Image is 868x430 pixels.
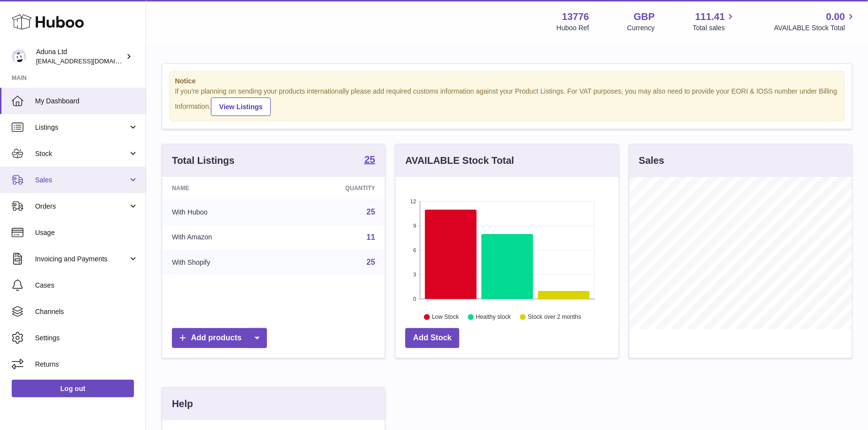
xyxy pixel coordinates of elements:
[414,296,416,302] text: 0
[562,10,589,23] strong: 13776
[634,10,655,23] strong: GBP
[36,57,143,65] span: [EMAIL_ADDRESS][DOMAIN_NAME]
[211,98,271,116] a: View Listings
[774,10,856,33] a: 0.00 AVAILABLE Stock Total
[414,247,416,253] text: 6
[693,23,736,33] span: Total sales
[639,154,664,167] h3: Sales
[175,77,839,86] strong: Notice
[35,254,128,264] span: Invoicing and Payments
[162,250,284,275] td: With Shopify
[826,10,845,23] span: 0.00
[414,272,416,277] text: 3
[35,202,128,211] span: Orders
[162,177,284,199] th: Name
[405,328,459,348] a: Add Stock
[35,123,128,132] span: Listings
[528,313,581,320] text: Stock over 2 months
[12,380,134,397] a: Log out
[35,97,138,106] span: My Dashboard
[774,23,856,33] span: AVAILABLE Stock Total
[432,313,459,320] text: Low Stock
[35,176,128,185] span: Sales
[411,198,416,204] text: 12
[172,328,267,348] a: Add products
[367,233,376,241] a: 11
[364,155,375,164] strong: 25
[35,360,138,369] span: Returns
[162,225,284,250] td: With Amazon
[175,87,839,116] div: If you're planning on sending your products internationally please add required customs informati...
[557,23,589,33] div: Huboo Ref
[35,333,138,343] span: Settings
[367,208,376,216] a: 25
[35,228,138,237] span: Usage
[35,149,128,158] span: Stock
[36,47,124,66] div: Aduna Ltd
[695,10,725,23] span: 111.41
[162,199,284,225] td: With Huboo
[35,281,138,290] span: Cases
[172,154,235,167] h3: Total Listings
[367,258,376,266] a: 25
[172,397,193,410] h3: Help
[284,177,385,199] th: Quantity
[627,23,655,33] div: Currency
[405,154,514,167] h3: AVAILABLE Stock Total
[693,10,736,33] a: 111.41 Total sales
[35,307,138,316] span: Channels
[414,223,416,229] text: 9
[364,155,375,166] a: 25
[476,313,511,320] text: Healthy stock
[12,49,26,64] img: foyin.fagbemi@aduna.com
